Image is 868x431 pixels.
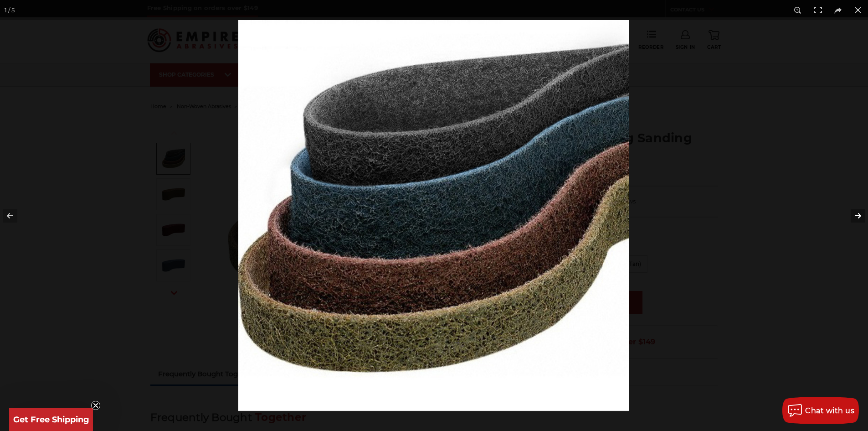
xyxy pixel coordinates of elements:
[13,415,89,425] span: Get Free Shipping
[238,20,629,411] img: Surface_Conditioning_Sanding_Belt_Options__97167.1680561074.jpg
[836,193,868,239] button: Next (arrow right)
[805,406,854,415] span: Chat with us
[782,397,859,424] button: Chat with us
[9,408,93,431] div: Get Free ShippingClose teaser
[91,401,100,410] button: Close teaser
